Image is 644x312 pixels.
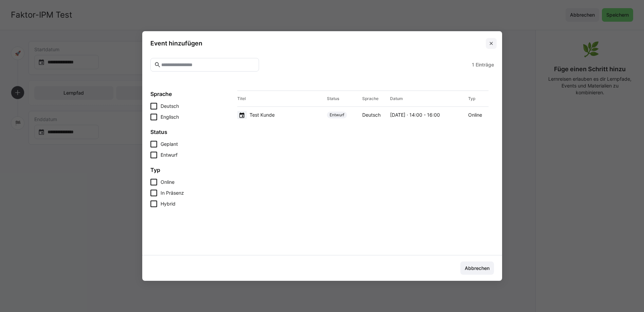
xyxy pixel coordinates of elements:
span: Einträge [476,61,494,68]
span: Entwurf [330,112,344,118]
span: Abbrechen [464,265,491,272]
span: Hybrid [161,200,176,207]
div: Datum [390,96,465,101]
span: In Präsenz [161,190,184,196]
div: Deutsch [362,112,387,118]
div: Sprache [362,96,387,101]
button: Abbrechen [460,261,494,275]
span: Online [161,179,174,186]
div: Titel [237,96,325,101]
div: [DATE] · 14:00 - 16:00 [390,112,465,118]
span: Deutsch [161,103,179,110]
h4: Sprache [150,91,232,97]
h4: Typ [150,167,232,173]
div: Online [468,112,488,118]
div: Status [327,96,360,101]
h4: Status [150,129,232,135]
span: Englisch [161,114,179,120]
span: Geplant [161,141,178,148]
span: Entwurf [161,152,178,158]
span: 1 [472,61,474,68]
span: Test Kunde [250,112,275,118]
h3: Event hinzufügen [150,39,202,47]
div: Typ [468,96,488,101]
